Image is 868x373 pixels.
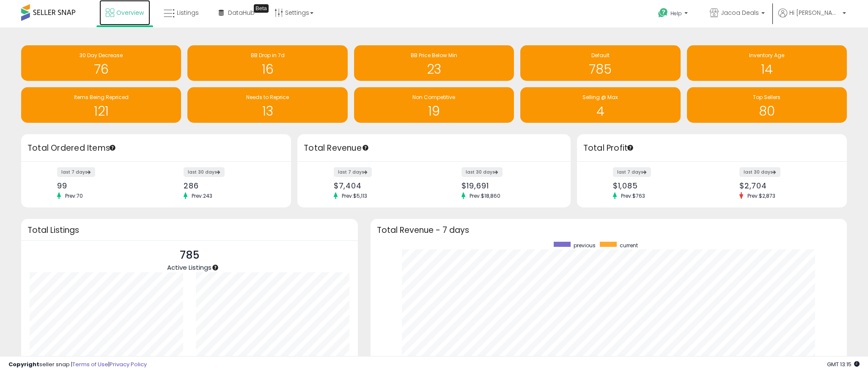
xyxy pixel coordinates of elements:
h1: 13 [192,104,343,118]
span: Prev: $2,873 [743,192,780,199]
span: Prev: 243 [187,192,217,199]
span: Prev: 70 [61,192,87,199]
label: last 7 days [57,167,95,177]
h1: 4 [525,104,676,118]
span: Top Sellers [753,94,780,101]
strong: Copyright [8,360,39,368]
span: current [620,242,638,249]
h1: 23 [358,62,510,76]
span: Non Competitive [412,94,455,101]
a: Privacy Policy [110,360,147,368]
span: 2025-09-17 13:15 GMT [827,360,860,368]
span: Hi [PERSON_NAME] [789,8,840,17]
div: Tooltip anchor [212,264,219,271]
h1: 121 [25,104,177,118]
a: BB Drop in 7d 16 [187,45,347,81]
div: Tooltip anchor [254,4,269,13]
span: BB Price Below Min [411,52,457,59]
div: seller snap | | [8,361,147,369]
div: $2,704 [739,181,832,190]
h1: 14 [691,62,843,76]
span: DataHub [228,8,255,17]
span: Prev: $18,860 [465,192,505,199]
a: Default 785 [520,45,680,81]
a: Terms of Use [72,360,108,368]
span: BB Drop in 7d [251,52,285,59]
p: 785 [167,247,212,263]
span: Overview [116,8,144,17]
span: 30 Day Decrease [80,52,123,59]
span: Listings [177,8,199,17]
label: last 30 days [184,167,225,177]
label: last 7 days [334,167,372,177]
span: Active Listings [167,263,212,272]
a: 30 Day Decrease 76 [21,45,181,81]
h1: 16 [192,62,343,76]
i: Get Help [658,8,668,18]
h1: 80 [691,104,843,118]
span: Selling @ Max [582,94,618,101]
div: Tooltip anchor [626,144,634,152]
div: $7,404 [334,181,428,190]
h1: 19 [358,104,510,118]
span: Default [591,52,610,59]
div: 99 [57,181,150,190]
label: last 7 days [613,167,651,177]
label: last 30 days [461,167,503,177]
h3: Total Ordered Items [27,142,285,154]
a: Inventory Age 14 [687,45,847,81]
a: Non Competitive 19 [354,87,514,123]
span: Prev: $5,113 [338,192,371,199]
div: Tooltip anchor [109,144,116,152]
div: $19,691 [461,181,555,190]
label: last 30 days [739,167,780,177]
a: Items Being Repriced 121 [21,87,181,123]
a: BB Price Below Min 23 [354,45,514,81]
h3: Total Profit [583,142,841,154]
span: Inventory Age [749,52,784,59]
a: Help [651,1,696,28]
a: Hi [PERSON_NAME] [778,8,846,28]
a: Needs to Reprice 13 [187,87,347,123]
h1: 76 [25,62,177,76]
h3: Total Revenue [304,142,564,154]
span: Help [670,10,682,17]
a: Selling @ Max 4 [520,87,680,123]
span: Needs to Reprice [246,94,289,101]
h1: 785 [525,62,676,76]
div: Tooltip anchor [362,144,369,152]
h3: Total Listings [27,227,352,233]
span: Items Being Repriced [74,94,129,101]
span: Jacoa Deals [721,8,759,17]
h3: Total Revenue - 7 days [377,227,841,233]
a: Top Sellers 80 [687,87,847,123]
span: Prev: $763 [617,192,649,199]
div: $1,085 [613,181,706,190]
span: previous [574,242,596,249]
div: 286 [184,181,276,190]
